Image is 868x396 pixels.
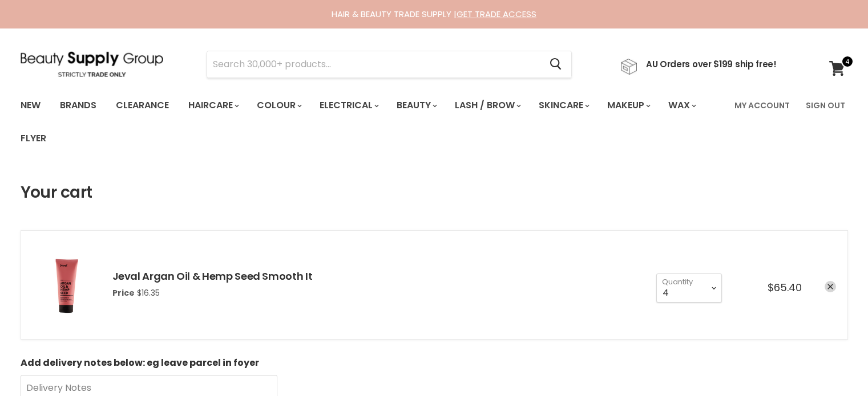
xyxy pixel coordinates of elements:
a: Clearance [107,93,177,117]
select: Quantity [656,273,722,302]
b: Add delivery notes below: eg leave parcel in foyer [21,356,259,369]
a: Haircare [180,93,246,117]
span: Price [112,287,135,299]
a: Wax [660,93,703,117]
a: Colour [248,93,309,117]
a: Skincare [530,93,596,117]
a: Jeval Argan Oil & Hemp Seed Smooth It [112,269,313,283]
a: Sign Out [799,93,852,117]
img: Jeval Argan Oil & Hemp Seed Smooth It [33,242,101,328]
a: Electrical [311,93,386,117]
h1: Your cart [21,183,92,202]
a: remove Jeval Argan Oil & Hemp Seed Smooth It [825,281,836,292]
button: Search [541,51,571,77]
a: Lash / Brow [446,93,528,117]
form: Product [207,51,572,78]
a: Brands [51,93,105,117]
a: My Account [728,93,797,117]
a: Makeup [599,93,657,117]
input: Search [207,51,541,77]
span: $65.40 [768,280,802,295]
span: $16.35 [137,287,160,299]
nav: Main [6,89,862,155]
a: Beauty [388,93,444,117]
a: Flyer [12,126,55,150]
a: New [12,93,49,117]
div: HAIR & BEAUTY TRADE SUPPLY | [6,9,862,20]
a: GET TRADE ACCESS [457,8,536,20]
ul: Main menu [12,89,728,155]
